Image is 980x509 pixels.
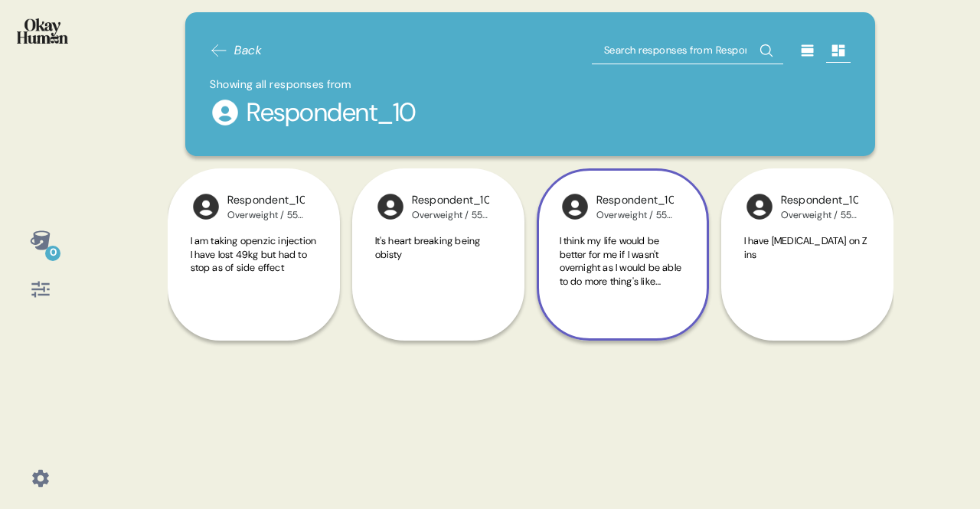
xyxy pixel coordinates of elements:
div: Overweight / 55-64 [412,209,489,221]
span: I have [MEDICAL_DATA] on Z ins [744,234,867,261]
div: Overweight / 55-64 [781,209,858,221]
input: Search responses from Respondent_10 [592,37,783,64]
img: l1ibTKarBSWXLOhlfT5LxFP+OttMJpPJZDKZTCbz9PgHEggSPYjZSwEAAAAASUVORK5CYII= [560,191,590,222]
div: 0 [45,246,60,261]
img: okayhuman.3b1b6348.png [17,18,68,44]
span: I think my life would be better for me if I wasn't overnight as I would be able to do more thing'... [560,234,682,301]
div: Overweight / 55-64 [596,209,674,221]
span: Back [234,41,262,60]
img: wHz4cEhdHTvXgAAAABJRU5ErkJggg== [210,97,240,128]
div: Respondent_10 [247,93,416,132]
div: Showing all responses from [210,77,851,93]
span: It's heart breaking being obisty [375,234,481,261]
img: l1ibTKarBSWXLOhlfT5LxFP+OttMJpPJZDKZTCbz9PgHEggSPYjZSwEAAAAASUVORK5CYII= [744,191,775,222]
span: I am taking openzic injection I have lost 49kg but had to stop as of side effect [191,234,317,274]
div: Respondent_10 [596,192,674,209]
img: l1ibTKarBSWXLOhlfT5LxFP+OttMJpPJZDKZTCbz9PgHEggSPYjZSwEAAAAASUVORK5CYII= [375,191,406,222]
img: l1ibTKarBSWXLOhlfT5LxFP+OttMJpPJZDKZTCbz9PgHEggSPYjZSwEAAAAASUVORK5CYII= [191,191,221,222]
div: Overweight / 55-64 [227,209,305,221]
div: Respondent_10 [412,192,489,209]
div: Respondent_10 [781,192,858,209]
div: Respondent_10 [227,192,305,209]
